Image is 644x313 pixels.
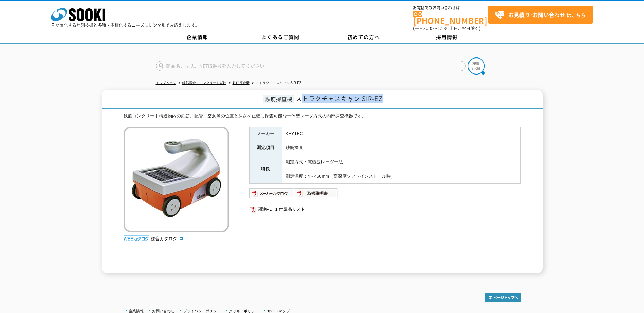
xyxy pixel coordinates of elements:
span: ストラクチャスキャン SIR-EZ [296,94,383,103]
a: お見積り･お問い合わせはこちら [488,6,593,24]
strong: お見積り･お問い合わせ [508,11,565,19]
img: ストラクチャスキャン SIR-EZ [124,127,229,232]
span: 8:50 [423,25,433,31]
a: よくあるご質問 [239,32,322,43]
img: btn_search.png [468,57,485,75]
span: はこちら [495,10,586,20]
div: 鉄筋コンクリート構造物内の鉄筋、配管、空洞等の位置と深さを正確に探査可能な一体型レーダ方式の内部探査機器です。 [124,113,521,120]
img: メーカーカタログ [249,188,294,199]
span: (平日 ～ 土日、祝日除く) [413,25,480,31]
a: 取扱説明書 [294,192,338,197]
a: プライバシーポリシー [183,309,220,313]
img: webカタログ [124,235,149,242]
a: 鉄筋探査機 [233,81,250,85]
a: 採用情報 [405,32,489,43]
a: 関連PDF1 付属品リスト [249,205,521,214]
img: トップページへ [485,293,521,302]
a: 初めての方へ [322,32,405,43]
a: 鉄筋探査・コンクリート試験 [182,81,226,85]
span: 鉄筋探査機 [263,95,294,103]
p: 日々進化する計測技術と多種・多様化するニーズにレンタルでお応えします。 [51,23,200,27]
a: 企業情報 [156,32,239,43]
a: サイトマップ [267,309,290,313]
td: 鉄筋探査 [282,141,520,155]
span: 17:30 [437,25,449,31]
span: お電話でのお問い合わせは [413,6,488,10]
a: [PHONE_NUMBER] [413,11,488,24]
a: お問い合わせ [152,309,174,313]
span: 初めての方へ [347,33,380,41]
li: ストラクチャスキャン SIR-EZ [251,80,302,87]
a: 総合カタログ [151,236,184,241]
a: メーカーカタログ [249,192,294,197]
img: 取扱説明書 [294,188,338,199]
a: クッキーポリシー [229,309,259,313]
a: 企業情報 [129,309,144,313]
th: 測定項目 [249,141,282,155]
input: 商品名、型式、NETIS番号を入力してください [156,61,466,71]
td: 測定方式：電磁波レーダー法 測定深度：4～450mm（高深度ソフトインストール時） [282,155,520,183]
th: 特長 [249,155,282,183]
a: トップページ [156,81,176,85]
th: メーカー [249,127,282,141]
td: KEYTEC [282,127,520,141]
